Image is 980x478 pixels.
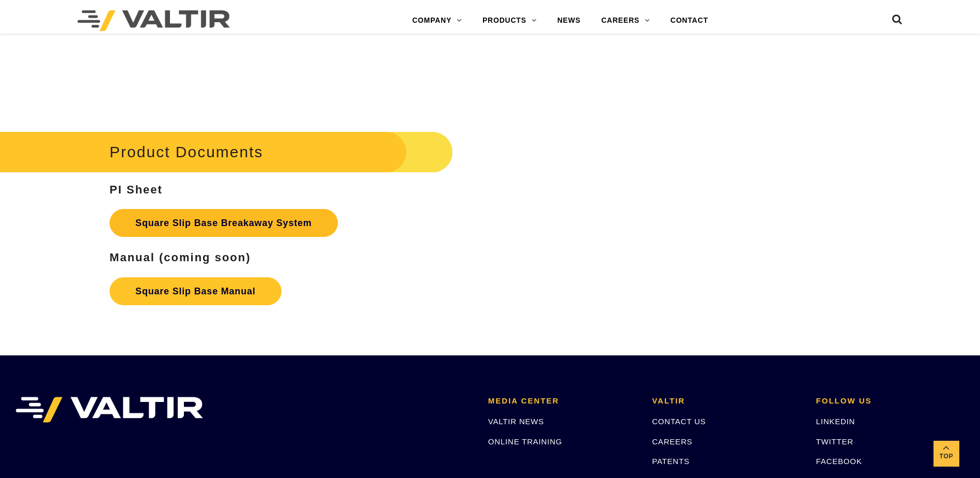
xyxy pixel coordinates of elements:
a: NEWS [547,10,591,31]
img: Valtir [77,10,230,31]
a: PRODUCTS [472,10,547,31]
h2: MEDIA CENTER [488,397,636,406]
img: VALTIR [15,397,203,423]
span: Top [934,451,959,463]
h2: VALTIR [652,397,800,406]
strong: Manual (coming soon) [110,251,251,264]
a: Top [934,441,959,467]
a: CONTACT US [652,417,706,426]
a: LINKEDIN [816,417,855,426]
a: CAREERS [591,10,660,31]
strong: PI Sheet [110,183,163,196]
a: FACEBOOK [816,457,862,466]
h2: FOLLOW US [816,397,965,406]
a: ONLINE TRAINING [488,437,562,446]
a: Square Slip Base Breakaway System [110,209,338,237]
a: TWITTER [816,437,853,446]
a: CAREERS [652,437,692,446]
a: PATENTS [652,457,690,466]
a: COMPANY [402,10,472,31]
a: VALTIR NEWS [488,417,544,426]
a: CONTACT [660,10,719,31]
a: Square Slip Base Manual [110,277,281,305]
